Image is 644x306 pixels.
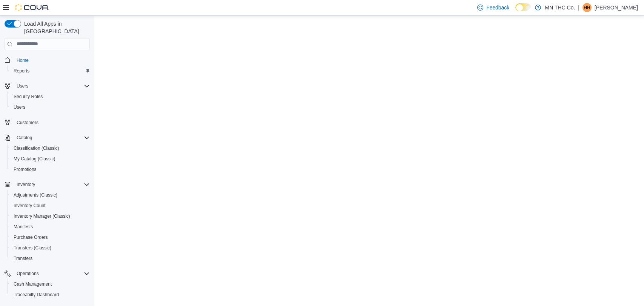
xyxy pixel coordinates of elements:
[583,3,592,12] div: Heather Hawkinson
[14,213,70,219] span: Inventory Manager (Classic)
[11,243,90,252] span: Transfers (Classic)
[15,4,49,11] img: Cova
[2,179,93,190] button: Inventory
[8,221,93,232] button: Manifests
[14,94,43,100] span: Security Roles
[11,290,90,299] span: Traceabilty Dashboard
[14,281,52,287] span: Cash Management
[11,212,90,221] span: Inventory Manager (Classic)
[595,3,638,12] p: [PERSON_NAME]
[8,211,93,221] button: Inventory Manager (Classic)
[14,234,48,240] span: Purchase Orders
[11,66,90,75] span: Reports
[14,68,29,74] span: Reports
[8,243,93,253] button: Transfers (Classic)
[14,224,33,230] span: Manifests
[8,164,93,175] button: Promotions
[8,190,93,200] button: Adjustments (Classic)
[11,165,40,174] a: Promotions
[11,280,55,289] a: Cash Management
[14,269,42,278] button: Operations
[14,192,57,198] span: Adjustments (Classic)
[14,56,32,65] a: Home
[8,91,93,102] button: Security Roles
[11,254,35,263] a: Transfers
[14,81,90,91] span: Users
[11,103,28,112] a: Users
[8,66,93,76] button: Reports
[11,243,54,252] a: Transfers (Classic)
[14,133,90,142] span: Catalog
[14,292,59,298] span: Traceabilty Dashboard
[14,203,46,209] span: Inventory Count
[486,4,509,11] span: Feedback
[11,165,90,174] span: Promotions
[578,3,579,12] p: |
[11,103,90,112] span: Users
[11,254,90,263] span: Transfers
[8,200,93,211] button: Inventory Count
[8,143,93,154] button: Classification (Classic)
[11,92,46,101] a: Security Roles
[14,145,59,151] span: Classification (Classic)
[2,132,93,143] button: Catalog
[17,135,32,141] span: Catalog
[2,55,93,66] button: Home
[8,279,93,289] button: Cash Management
[14,255,32,261] span: Transfers
[17,120,38,126] span: Customers
[11,201,90,210] span: Inventory Count
[14,104,25,110] span: Users
[584,3,590,12] span: HH
[14,133,35,142] button: Catalog
[11,233,90,242] span: Purchase Orders
[17,83,28,89] span: Users
[545,3,575,12] p: MN THC Co.
[11,191,90,200] span: Adjustments (Classic)
[11,280,90,289] span: Cash Management
[515,3,531,11] input: Dark Mode
[17,181,35,188] span: Inventory
[14,118,41,127] a: Customers
[11,154,90,163] span: My Catalog (Classic)
[8,102,93,112] button: Users
[14,180,38,189] button: Inventory
[8,253,93,264] button: Transfers
[14,166,37,172] span: Promotions
[11,201,49,210] a: Inventory Count
[8,289,93,300] button: Traceabilty Dashboard
[14,81,31,91] button: Users
[17,271,39,277] span: Operations
[11,154,58,163] a: My Catalog (Classic)
[14,55,90,65] span: Home
[11,144,90,153] span: Classification (Classic)
[14,156,55,162] span: My Catalog (Classic)
[11,144,62,153] a: Classification (Classic)
[14,269,90,278] span: Operations
[11,290,62,299] a: Traceabilty Dashboard
[17,57,29,63] span: Home
[2,81,93,91] button: Users
[11,233,51,242] a: Purchase Orders
[11,222,90,231] span: Manifests
[11,212,73,221] a: Inventory Manager (Classic)
[8,232,93,243] button: Purchase Orders
[14,118,90,127] span: Customers
[2,268,93,279] button: Operations
[2,117,93,128] button: Customers
[11,222,36,231] a: Manifests
[11,92,90,101] span: Security Roles
[11,191,60,200] a: Adjustments (Classic)
[14,180,90,189] span: Inventory
[11,66,32,75] a: Reports
[8,154,93,164] button: My Catalog (Classic)
[21,20,90,35] span: Load All Apps in [GEOGRAPHIC_DATA]
[14,245,51,251] span: Transfers (Classic)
